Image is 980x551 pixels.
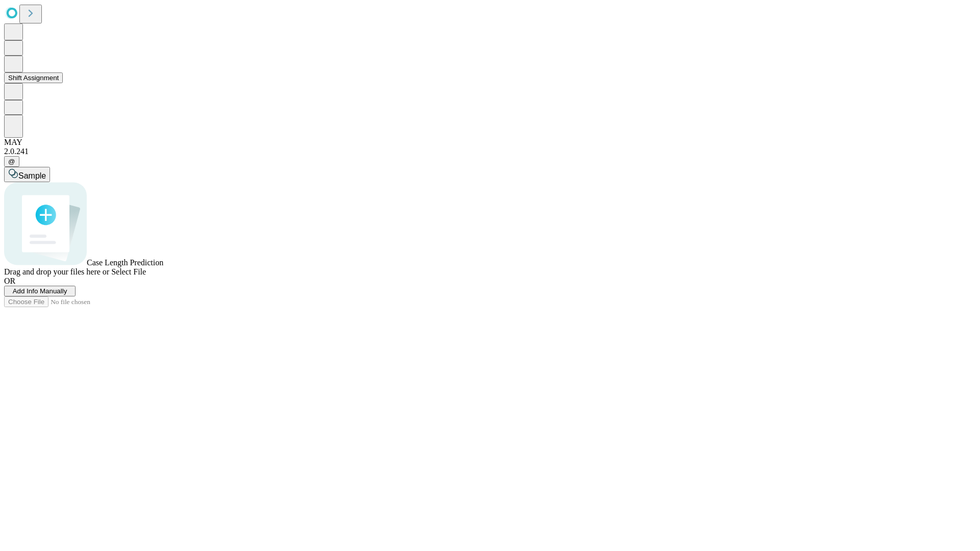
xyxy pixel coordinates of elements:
[111,267,146,276] span: Select File
[4,156,19,167] button: @
[4,72,63,83] button: Shift Assignment
[18,171,46,180] span: Sample
[4,147,976,156] div: 2.0.241
[13,287,67,295] span: Add Info Manually
[4,138,976,147] div: MAY
[4,277,15,285] span: OR
[4,167,50,182] button: Sample
[87,258,163,267] span: Case Length Prediction
[8,158,15,165] span: @
[4,286,76,296] button: Add Info Manually
[4,267,109,276] span: Drag and drop your files here or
